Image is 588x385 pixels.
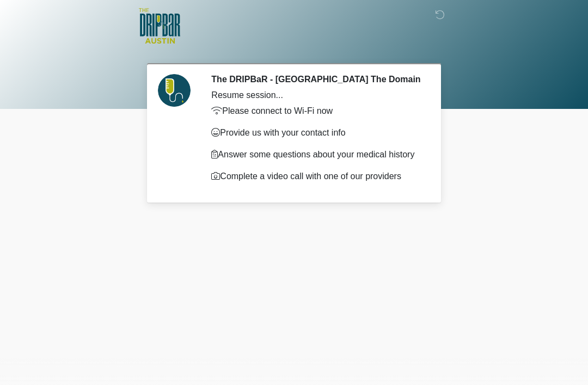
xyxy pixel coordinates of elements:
p: Provide us with your contact info [211,126,422,139]
h2: The DRIPBaR - [GEOGRAPHIC_DATA] The Domain [211,74,422,84]
img: Agent Avatar [158,74,191,107]
img: The DRIPBaR - Austin The Domain Logo [139,8,180,44]
p: Complete a video call with one of our providers [211,170,422,183]
div: Resume session... [211,89,422,102]
p: Please connect to Wi-Fi now [211,105,422,118]
p: Answer some questions about your medical history [211,148,422,161]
